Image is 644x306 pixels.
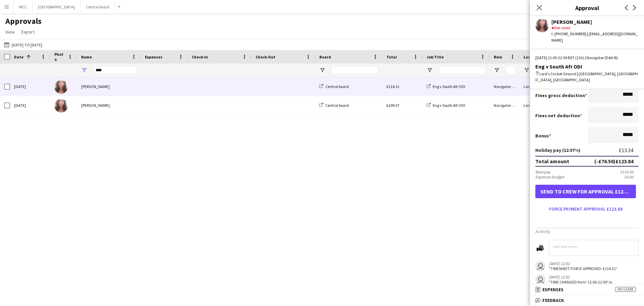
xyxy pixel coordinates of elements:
[325,84,349,89] span: Central board
[535,204,636,214] button: Force payment approval £123.84
[331,66,378,74] input: Board Filter Input
[10,77,50,96] div: [DATE]
[520,96,587,115] div: Lord's Cricket Ground
[549,261,618,266] div: [DATE] 12:52
[524,67,530,73] button: Open Filter Menu
[494,54,502,59] span: Role
[21,29,35,35] span: Export
[624,174,639,179] div: £0.00
[535,174,564,179] div: Expenses budget
[427,84,465,89] a: Eng v South Afr ODI
[551,25,639,31] div: Not rated
[535,55,639,61] div: [DATE] 11:00-22:00 BST (11h) | Navigator (D&H B)
[535,185,636,198] button: Send to crew for approval £123.84
[5,29,15,35] span: View
[386,84,399,89] span: £114.31
[549,274,618,279] div: [DATE] 12:52
[81,67,87,73] button: Open Filter Menu
[256,54,275,59] span: Check-Out
[192,54,208,59] span: Check-In
[19,28,37,36] a: Export
[535,71,639,83] div: Lord's Cricket Ground | [GEOGRAPHIC_DATA], [GEOGRAPHIC_DATA], [GEOGRAPHIC_DATA]
[494,67,500,73] button: Open Filter Menu
[535,228,639,234] h3: Activity
[77,77,141,96] div: [PERSON_NAME]
[594,158,633,165] div: (-£76.50) £123.84
[427,54,444,59] span: Job Title
[490,77,520,96] div: Navigator (D&H B)
[386,54,397,59] span: Total
[14,0,33,13] button: MCC
[535,133,551,139] label: Bonus
[535,63,639,70] div: Eng v South Afr ODI
[535,92,587,98] label: Fines gross deduction
[551,19,639,25] div: [PERSON_NAME]
[535,261,545,271] app-user-avatar: Hayley Ekwubiri
[77,96,141,115] div: [PERSON_NAME]
[3,41,44,49] button: [DATE] to [DATE]
[530,285,644,295] mat-expansion-panel-header: ExpensesNo claim
[433,84,465,89] span: Eng v South Afr ODI
[615,287,636,292] span: No claim
[145,54,162,59] span: Expenses
[542,287,563,293] span: Expenses
[427,67,433,73] button: Open Filter Menu
[81,54,92,59] span: Name
[490,96,520,115] div: Navigator (D&H B)
[535,147,580,153] label: Holiday pay (12.07%)
[520,77,587,96] div: Lord's Cricket Ground
[530,3,644,12] h3: Approval
[530,295,644,305] mat-expansion-panel-header: Feedback
[506,66,516,74] input: Role Filter Input
[319,54,331,59] span: Board
[93,66,137,74] input: Name Filter Input
[386,103,399,108] span: £209.57
[33,0,80,13] button: [GEOGRAPHIC_DATA]
[80,0,115,13] button: Central board
[535,113,582,119] label: Fines net deduction
[319,67,325,73] button: Open Filter Menu
[524,54,540,59] span: Location
[325,103,349,108] span: Central board
[319,103,349,108] a: Central board
[549,279,618,295] div: "TIME CHANGED from '11:00-22:00' to '09:30-16:00' (-04:30hrs). New total salary £114.31"
[427,103,465,108] a: Eng v South Afr ODI
[319,84,349,89] a: Central board
[535,169,550,174] div: Base pay
[54,80,68,94] img: Sophia Kaytaz
[535,158,569,165] div: Total amount
[14,54,23,59] span: Date
[549,266,618,271] div: "TIMESHEET FORCE APPROVED: £114.31"
[10,96,50,115] div: [DATE]
[3,28,17,36] a: View
[54,52,65,62] span: Photo
[542,297,564,303] span: Feedback
[54,99,68,113] img: Sophia Kaytaz
[620,169,639,174] div: £110.50
[619,147,639,153] div: £13.34
[433,103,465,108] span: Eng v South Afr ODI
[551,31,639,43] div: t. [PHONE_NUMBER] | [EMAIL_ADDRESS][DOMAIN_NAME]
[535,274,545,285] app-user-avatar: Hayley Ekwubiri
[439,66,486,74] input: Job Title Filter Input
